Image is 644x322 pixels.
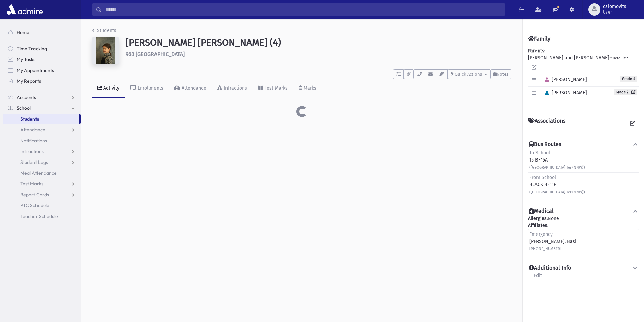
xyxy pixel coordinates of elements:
[17,94,36,100] span: Accounts
[126,51,511,57] h6: 963 [GEOGRAPHIC_DATA]
[528,48,545,54] b: Parents:
[102,3,505,16] input: Search
[529,175,556,180] span: From School
[17,29,29,35] span: Home
[529,174,585,195] div: BLACK BF11P
[603,4,626,9] span: cslomovits
[92,79,125,98] a: Activity
[3,189,81,200] a: Report Cards
[20,181,43,187] span: Test Marks
[614,89,637,95] a: Grade 2
[529,208,554,215] h4: Medical
[529,190,585,194] small: ([GEOGRAPHIC_DATA] Ter (NNW))
[3,43,81,54] a: Time Tracking
[20,127,45,133] span: Attendance
[20,116,39,122] span: Students
[448,69,490,79] button: Quick Actions
[17,56,35,63] span: My Tasks
[17,67,54,73] span: My Appointments
[497,72,508,77] span: Notes
[3,157,81,168] a: Student Logs
[3,54,81,65] a: My Tasks
[529,165,585,170] small: ([GEOGRAPHIC_DATA] Ter (NNW))
[529,150,550,156] span: To School
[528,35,550,42] h4: Family
[125,79,169,98] a: Enrollments
[528,265,639,272] button: Additional Info
[102,85,119,91] div: Activity
[528,208,639,215] button: Medical
[92,28,116,33] a: Students
[528,118,565,130] h4: Associations
[3,211,81,222] a: Teacher Schedule
[529,149,585,171] div: 15 BF15A
[3,114,79,124] a: Students
[3,103,81,114] a: School
[17,105,31,111] span: School
[542,90,587,96] span: [PERSON_NAME]
[528,47,639,106] div: [PERSON_NAME] and [PERSON_NAME]
[626,118,639,130] a: View all Associations
[180,85,206,91] div: Attendance
[529,141,561,148] h4: Bus Routes
[620,76,637,82] span: Grade 4
[302,85,316,91] div: Marks
[528,215,639,253] div: None
[20,213,58,219] span: Teacher Schedule
[20,170,57,176] span: Meal Attendance
[528,216,548,221] b: Allergies:
[455,72,482,77] span: Quick Actions
[263,85,288,91] div: Test Marks
[92,27,116,37] nav: breadcrumb
[17,46,47,52] span: Time Tracking
[3,178,81,189] a: Test Marks
[253,79,293,98] a: Test Marks
[3,27,81,38] a: Home
[136,85,163,91] div: Enrollments
[490,69,511,79] button: Notes
[529,265,571,272] h4: Additional Info
[17,78,41,84] span: My Reports
[528,141,639,148] button: Bus Routes
[20,159,48,165] span: Student Logs
[542,77,587,82] span: [PERSON_NAME]
[20,148,44,154] span: Infractions
[603,9,626,15] span: User
[169,79,212,98] a: Attendance
[212,79,253,98] a: Infractions
[20,192,49,198] span: Report Cards
[3,124,81,135] a: Attendance
[3,65,81,76] a: My Appointments
[222,85,247,91] div: Infractions
[3,135,81,146] a: Notifications
[5,3,44,16] img: AdmirePro
[20,138,47,144] span: Notifications
[529,247,562,251] small: [PHONE_NUMBER]
[3,168,81,178] a: Meal Attendance
[3,92,81,103] a: Accounts
[20,202,49,208] span: PTC Schedule
[3,200,81,211] a: PTC Schedule
[528,223,548,228] b: Affiliates:
[126,37,511,48] h1: [PERSON_NAME] [PERSON_NAME] (4)
[529,231,553,237] span: Emergency
[293,79,322,98] a: Marks
[3,76,81,86] a: My Reports
[529,231,576,252] div: [PERSON_NAME], Basi
[3,146,81,157] a: Infractions
[533,272,542,284] a: Edit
